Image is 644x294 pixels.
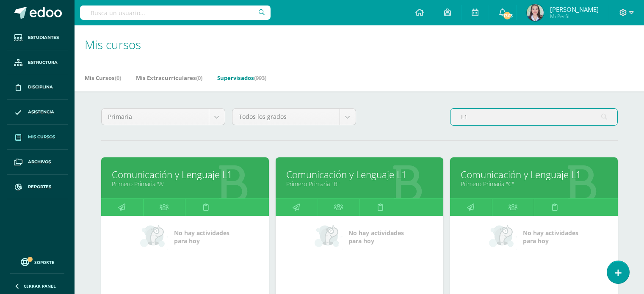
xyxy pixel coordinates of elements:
[461,168,607,181] a: Comunicación y Lenguaje L1
[28,109,54,115] span: Asistencia
[102,109,225,125] a: Primaria
[239,109,333,125] span: Todos los grados
[28,59,58,66] span: Estructura
[108,109,202,125] span: Primaria
[112,168,258,181] a: Comunicación y Lenguaje L1
[523,229,578,245] span: No hay actividades para hoy
[550,13,599,20] span: Mi Perfil
[7,50,68,75] a: Estructura
[10,256,64,267] a: Soporte
[34,259,54,265] span: Soporte
[286,180,433,188] a: Primero Primaria "B"
[7,100,68,125] a: Asistencia
[28,84,53,91] span: Disciplina
[28,159,51,165] span: Archivos
[85,36,141,52] span: Mis cursos
[550,5,599,14] span: [PERSON_NAME]
[254,74,266,82] span: (993)
[112,180,258,188] a: Primero Primaria "A"
[80,5,271,20] input: Busca un usuario...
[348,229,404,245] span: No hay actividades para hoy
[28,134,55,140] span: Mis cursos
[85,71,121,85] a: Mis Cursos(0)
[115,74,121,82] span: (0)
[489,224,517,250] img: no_activities_small.png
[24,283,56,289] span: Cerrar panel
[140,224,168,250] img: no_activities_small.png
[286,168,433,181] a: Comunicación y Lenguaje L1
[7,175,68,200] a: Reportes
[7,150,68,175] a: Archivos
[315,224,343,250] img: no_activities_small.png
[527,4,544,21] img: 1ce4f04f28ed9ad3a58b77722272eac1.png
[136,71,202,85] a: Mis Extracurriculares(0)
[28,184,51,190] span: Reportes
[28,34,59,41] span: Estudiantes
[7,25,68,50] a: Estudiantes
[7,125,68,150] a: Mis cursos
[503,11,512,20] span: 1363
[196,74,202,82] span: (0)
[451,109,617,125] input: Busca el curso aquí...
[232,109,356,125] a: Todos los grados
[217,71,266,85] a: Supervisados(993)
[461,180,607,188] a: Primero Primaria "C"
[174,229,229,245] span: No hay actividades para hoy
[7,75,68,100] a: Disciplina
